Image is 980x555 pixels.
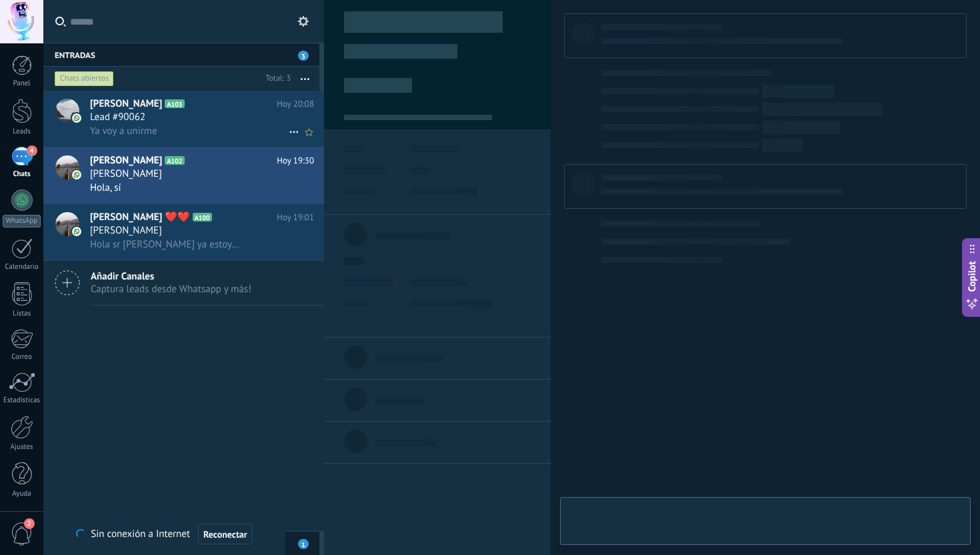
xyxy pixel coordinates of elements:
[3,79,41,88] div: Panel
[965,261,979,292] span: Copilot
[72,113,81,123] img: icon
[90,97,162,111] span: [PERSON_NAME]
[203,530,247,539] span: Reconectar
[76,523,252,545] div: Sin conexión a Internet
[90,211,190,224] span: [PERSON_NAME] ❤️❤️
[72,170,81,179] img: icon
[3,127,41,136] div: Leads
[90,181,121,194] span: Hola, sí
[291,67,319,91] button: Más
[72,227,81,236] img: icon
[55,71,114,87] div: Chats abiertos
[277,211,314,224] span: Hoy 19:01
[261,72,291,85] div: Total: 3
[90,111,145,124] span: Lead #90062
[24,518,35,529] span: 2
[91,270,251,283] span: Añadir Canales
[277,97,314,111] span: Hoy 20:08
[3,490,41,498] div: Ayuda
[3,170,41,179] div: Chats
[298,51,309,61] span: 3
[193,213,212,221] span: A100
[298,539,309,549] span: 1
[43,91,324,147] a: avataricon[PERSON_NAME]A103Hoy 20:08Lead #90062Ya voy a unirme
[90,125,157,137] span: Ya voy a unirme
[90,154,162,167] span: [PERSON_NAME]
[43,147,324,203] a: avataricon[PERSON_NAME]A102Hoy 19:30[PERSON_NAME]Hola, sí
[43,204,324,260] a: avataricon[PERSON_NAME] ❤️❤️A100Hoy 19:01[PERSON_NAME]Hola sr [PERSON_NAME] ya estoy en la reunión
[43,43,319,67] div: Entradas
[90,167,162,181] span: [PERSON_NAME]
[165,156,184,165] span: A102
[3,353,41,362] div: Correo
[91,283,251,296] span: Captura leads desde Whatsapp y más!
[27,145,37,156] span: 4
[165,99,184,108] span: A103
[3,396,41,405] div: Estadísticas
[90,238,241,251] span: Hola sr [PERSON_NAME] ya estoy en la reunión
[277,154,314,167] span: Hoy 19:30
[3,215,41,227] div: WhatsApp
[198,524,253,545] button: Reconectar
[90,224,162,237] span: [PERSON_NAME]
[3,263,41,271] div: Calendario
[3,310,41,318] div: Listas
[3,443,41,452] div: Ajustes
